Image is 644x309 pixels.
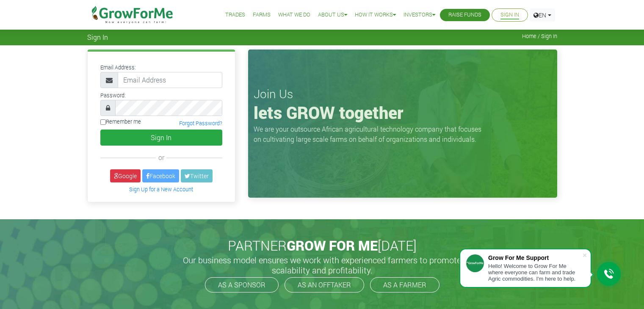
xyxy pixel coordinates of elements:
[370,277,439,292] a: AS A FARMER
[253,11,271,19] a: Farms
[254,87,552,101] h3: Join Us
[100,152,222,163] div: or
[254,124,486,144] p: We are your outsource African agricultural technology company that focuses on cultivating large s...
[285,277,364,292] a: AS AN OFFTAKER
[174,255,470,275] h5: Our business model ensures we work with experienced farmers to promote scalability and profitabil...
[488,263,582,282] div: Hello! Welcome to Grow For Me where everyone can farm and trade Agric commodities. I'm here to help.
[225,11,245,19] a: Trades
[530,8,555,22] a: EN
[100,118,141,126] label: Remember me
[87,33,108,41] span: Sign In
[129,186,193,193] a: Sign Up for a New Account
[254,102,552,123] h1: lets GROW together
[522,33,557,39] span: Home / Sign In
[100,130,222,146] button: Sign In
[500,11,519,19] a: Sign In
[318,11,347,19] a: About Us
[448,11,481,19] a: Raise Funds
[179,120,222,127] a: Forgot Password?
[100,119,106,125] input: Remember me
[404,11,435,19] a: Investors
[488,254,582,261] div: Grow For Me Support
[91,237,554,254] h2: PARTNER [DATE]
[278,11,310,19] a: What We Do
[355,11,396,19] a: How it Works
[100,91,126,99] label: Password:
[205,277,279,292] a: AS A SPONSOR
[287,236,378,254] span: GROW FOR ME
[110,169,141,182] a: Google
[100,63,136,72] label: Email Address:
[118,72,222,88] input: Email Address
